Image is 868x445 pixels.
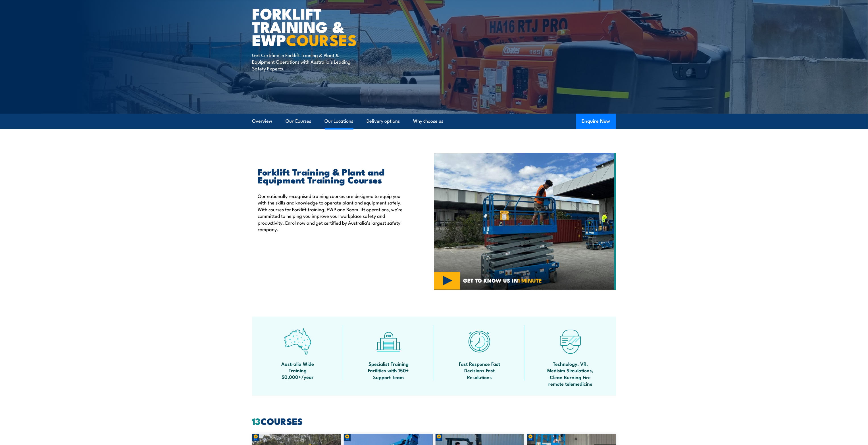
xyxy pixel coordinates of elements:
[252,52,356,72] p: Get Certified in Forklift Training & Plant & Equipment Operations with Australia’s Leading Safety...
[286,28,357,51] strong: COURSES
[557,328,584,355] img: tech-icon
[252,417,616,425] h2: COURSES
[434,153,616,290] img: Verification of Competency (VOC) for Elevating Work Platform (EWP) Under 11m
[252,114,272,129] a: Overview
[272,360,323,380] span: Australia Wide Training 50,000+/year
[413,114,444,129] a: Why choose us
[367,114,400,129] a: Delivery options
[286,114,311,129] a: Our Courses
[252,7,393,46] h1: Forklift Training & EWP
[325,114,353,129] a: Our Locations
[375,328,402,355] img: facilities-icon
[463,278,542,283] span: GET TO KNOW US IN
[576,114,616,129] button: Enquire Now
[284,328,311,355] img: auswide-icon
[258,193,408,232] p: Our nationally recognised training courses are designed to equip you with the skills and knowledg...
[454,360,505,380] span: Fast Response Fast Decisions Fast Resolutions
[545,360,596,387] span: Technology, VR, Medisim Simulations, Clean Burning Fire remote telemedicine
[252,414,261,428] strong: 13
[518,276,542,284] strong: 1 MINUTE
[466,328,493,355] img: fast-icon
[363,360,414,380] span: Specialist Training Facilities with 150+ Support Team
[258,168,408,183] h2: Forklift Training & Plant and Equipment Training Courses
